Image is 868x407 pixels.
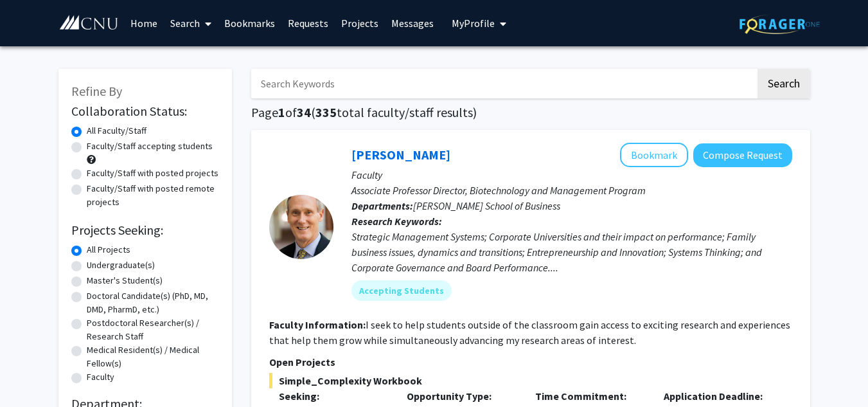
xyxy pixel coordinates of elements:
label: Faculty [87,370,114,384]
label: Postdoctoral Researcher(s) / Research Staff [87,316,219,343]
a: Search [164,1,218,46]
p: Opportunity Type: [407,388,516,404]
a: [PERSON_NAME] [351,147,450,163]
span: 335 [315,104,337,120]
label: All Faculty/Staff [87,124,146,138]
p: Associate Professor Director, Biotechnology and Management Program [351,183,792,198]
label: Faculty/Staff with posted projects [87,167,218,180]
button: Compose Request to William Donaldson [693,143,792,167]
label: Faculty/Staff accepting students [87,140,213,153]
p: Application Deadline: [664,388,773,404]
label: Master's Student(s) [87,274,163,287]
p: Faculty [351,167,792,183]
div: Strategic Management Systems; Corporate Universities and their impact on performance; Family busi... [351,229,792,275]
input: Search Keywords [251,69,756,98]
label: Medical Resident(s) / Medical Fellow(s) [87,343,219,370]
b: Research Keywords: [351,215,442,228]
img: ForagerOne Logo [740,14,820,34]
span: Simple_Complexity Workbook [269,373,792,388]
a: Requests [281,1,335,46]
p: Seeking: [279,388,388,404]
p: Open Projects [269,354,792,370]
label: Faculty/Staff with posted remote projects [87,182,219,209]
label: Undergraduate(s) [87,258,155,272]
h2: Projects Seeking: [71,222,219,238]
span: My Profile [452,17,495,30]
h2: Collaboration Status: [71,104,219,119]
mat-chip: Accepting Students [351,280,452,301]
a: Home [124,1,164,46]
iframe: Chat [10,349,55,397]
h1: Page of ( total faculty/staff results) [251,105,810,120]
label: Doctoral Candidate(s) (PhD, MD, DMD, PharmD, etc.) [87,289,219,316]
fg-read-more: I seek to help students outside of the classroom gain access to exciting research and experiences... [269,318,790,347]
a: Messages [385,1,440,46]
button: Add William Donaldson to Bookmarks [620,143,688,167]
span: Refine By [71,83,122,99]
b: Departments: [351,199,413,212]
button: Search [757,69,810,98]
a: Bookmarks [218,1,281,46]
p: Time Commitment: [535,388,644,404]
span: 34 [297,104,311,120]
b: Faculty Information: [269,318,366,331]
span: 1 [278,104,285,120]
label: All Projects [87,243,130,257]
span: [PERSON_NAME] School of Business [413,199,560,212]
img: Christopher Newport University Logo [58,15,120,31]
a: Projects [335,1,385,46]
